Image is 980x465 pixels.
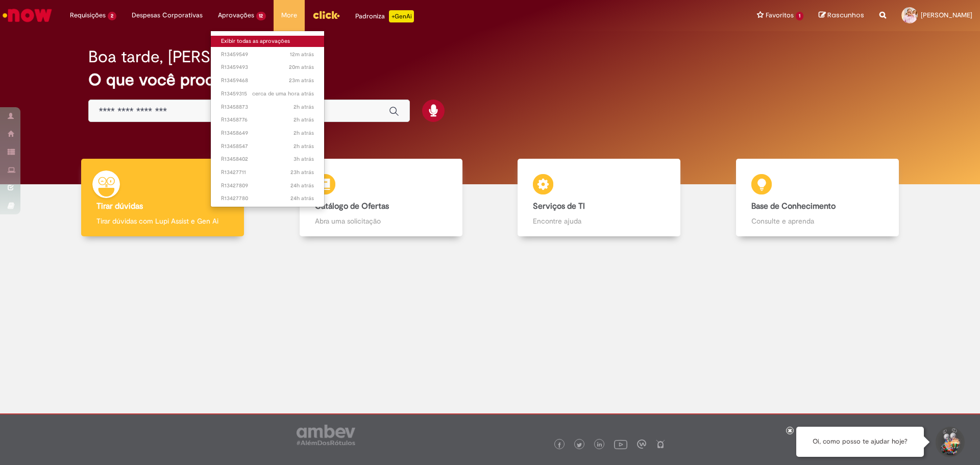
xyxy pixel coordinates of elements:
[290,182,314,189] time: 27/08/2025 17:55:30
[290,194,314,202] time: 27/08/2025 17:53:56
[293,155,314,163] span: 3h atrás
[289,77,314,84] time: 28/08/2025 17:14:55
[221,194,314,203] span: R13427780
[211,167,325,178] a: Aberto R13427711 :
[389,10,414,22] p: +GenAi
[290,51,314,58] time: 28/08/2025 17:25:53
[766,10,794,20] span: Favoritos
[656,439,665,449] img: logo_footer_naosei.png
[796,12,803,20] span: 1
[751,201,836,211] b: Base de Conhecimento
[88,48,295,66] h2: Boa tarde, [PERSON_NAME]
[290,168,314,176] time: 27/08/2025 18:25:29
[827,10,864,20] span: Rascunhos
[221,116,314,124] span: R13458776
[272,159,491,237] a: Catálogo de Ofertas Abra uma solicitação
[290,51,314,58] span: 12m atrás
[293,129,314,137] time: 28/08/2025 15:23:05
[211,75,325,86] a: Aberto R13459468 :
[221,103,314,111] span: R13458873
[211,36,325,47] a: Exibir todas as aprovações
[289,77,314,84] span: 23m atrás
[293,116,314,124] time: 28/08/2025 15:40:29
[293,142,314,150] time: 28/08/2025 15:10:55
[211,114,325,126] a: Aberto R13458776 :
[211,88,325,100] a: Aberto R13459315 :
[108,12,116,20] span: 2
[252,90,314,97] span: cerca de uma hora atrás
[312,7,340,22] img: click_logo_yellow_360x200.png
[614,437,627,451] img: logo_footer_youtube.png
[221,155,314,163] span: R13458402
[88,71,892,89] h2: O que você procura hoje?
[221,129,314,137] span: R13458649
[211,193,325,204] a: Aberto R13427780 :
[290,194,314,202] span: 24h atrás
[293,142,314,150] span: 2h atrás
[221,90,314,98] span: R13459315
[211,154,325,165] a: Aberto R13458402 :
[221,142,314,151] span: R13458547
[211,141,325,152] a: Aberto R13458547 :
[751,216,884,226] p: Consulte e aprenda
[597,442,602,448] img: logo_footer_linkedin.png
[96,201,143,211] b: Tirar dúvidas
[281,10,297,20] span: More
[211,49,325,60] a: Aberto R13459549 :
[96,216,229,226] p: Tirar dúvidas com Lupi Assist e Gen Ai
[355,10,414,22] div: Padroniza
[819,11,864,20] a: Rascunhos
[315,201,389,211] b: Catálogo de Ofertas
[293,103,314,111] span: 2h atrás
[256,12,266,20] span: 12
[211,102,325,113] a: Aberto R13458873 :
[70,10,106,20] span: Requisições
[637,439,646,449] img: logo_footer_workplace.png
[1,5,54,26] img: ServiceNow
[533,201,585,211] b: Serviços de TI
[211,62,325,73] a: Aberto R13459493 :
[557,443,562,448] img: logo_footer_facebook.png
[221,51,314,59] span: R13459549
[297,425,355,445] img: logo_footer_ambev_rotulo_gray.png
[221,168,314,177] span: R13427711
[218,10,254,20] span: Aprovações
[290,168,314,176] span: 23h atrás
[293,116,314,124] span: 2h atrás
[54,159,272,237] a: Tirar dúvidas Tirar dúvidas com Lupi Assist e Gen Ai
[221,77,314,85] span: R13459468
[211,180,325,191] a: Aberto R13427809 :
[293,103,314,111] time: 28/08/2025 15:53:46
[221,182,314,190] span: R13427809
[708,159,927,237] a: Base de Conhecimento Consulte e aprenda
[934,427,965,457] button: Iniciar Conversa de Suporte
[533,216,665,226] p: Encontre ajuda
[490,159,708,237] a: Serviços de TI Encontre ajuda
[290,182,314,189] span: 24h atrás
[252,90,314,97] time: 28/08/2025 16:52:09
[315,216,447,226] p: Abra uma solicitação
[577,443,582,448] img: logo_footer_twitter.png
[132,10,203,20] span: Despesas Corporativas
[293,155,314,163] time: 28/08/2025 14:52:08
[921,11,972,19] span: [PERSON_NAME]
[796,427,924,457] div: Oi, como posso te ajudar hoje?
[293,129,314,137] span: 2h atrás
[221,63,314,71] span: R13459493
[211,128,325,139] a: Aberto R13458649 :
[289,63,314,71] span: 20m atrás
[289,63,314,71] time: 28/08/2025 17:17:53
[210,31,325,207] ul: Aprovações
